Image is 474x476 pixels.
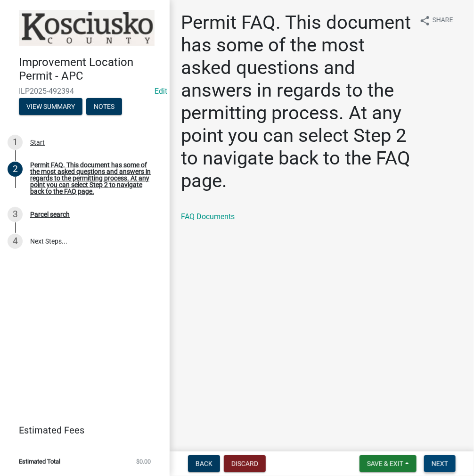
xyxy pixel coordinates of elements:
span: Save & Exit [367,460,403,468]
wm-modal-confirm: Notes [86,103,122,111]
div: 4 [8,234,23,249]
div: Permit FAQ. This document has some of the most asked questions and answers in regards to the perm... [30,162,155,195]
h4: Improvement Location Permit - APC [19,56,162,83]
a: Estimated Fees [8,421,155,440]
a: FAQ Documents [181,212,235,221]
span: $0.00 [136,459,151,465]
div: 2 [8,162,23,177]
button: Save & Exit [360,455,417,472]
span: Back [196,460,212,468]
wm-modal-confirm: Summary [19,103,82,111]
div: 1 [8,135,23,150]
h1: Permit FAQ. This document has some of the most asked questions and answers in regards to the perm... [181,11,412,192]
div: Parcel search [30,211,70,218]
i: share [419,15,431,26]
span: Estimated Total [19,459,60,465]
img: Kosciusko County, Indiana [19,10,155,46]
button: Discard [224,455,266,472]
span: Next [432,460,448,468]
button: Notes [86,98,122,115]
wm-modal-confirm: Edit Application Number [155,87,167,96]
a: Edit [155,87,167,96]
button: Back [188,455,220,472]
div: 3 [8,207,23,222]
button: View Summary [19,98,82,115]
button: Next [424,455,456,472]
button: shareShare [412,11,461,30]
span: Share [433,15,453,26]
span: ILP2025-492394 [19,87,151,96]
div: Start [30,139,45,146]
